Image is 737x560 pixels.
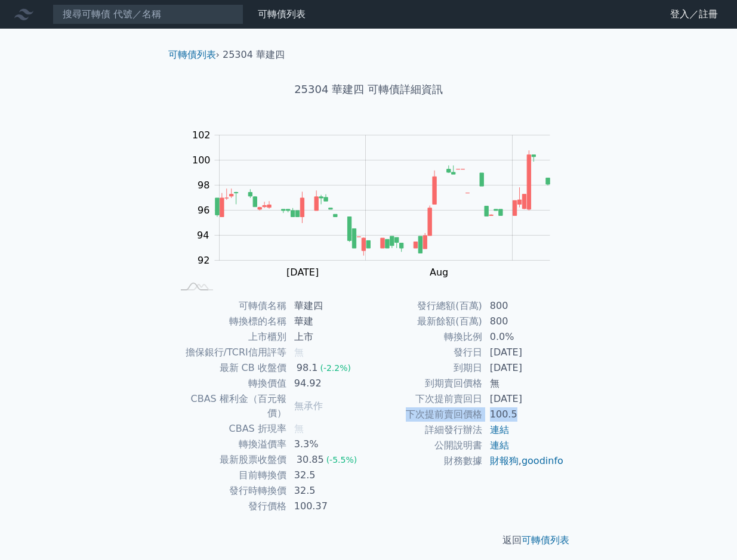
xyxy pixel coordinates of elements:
[483,391,565,407] td: [DATE]
[369,376,483,391] td: 到期賣回價格
[483,298,565,314] td: 800
[192,154,211,166] tspan: 100
[369,360,483,376] td: 到期日
[483,453,565,469] td: ,
[483,345,565,360] td: [DATE]
[53,4,243,24] input: 搜尋可轉債 代號／名稱
[490,424,509,435] a: 連結
[173,298,287,314] td: 可轉債名稱
[168,48,220,62] li: ›
[287,437,369,452] td: 3.3%
[369,453,483,469] td: 財務數據
[661,5,727,24] a: 登入／註冊
[168,49,216,60] a: 可轉債列表
[173,345,287,360] td: 擔保銀行/TCRI信用評等
[173,314,287,329] td: 轉換標的名稱
[677,503,737,560] iframe: Chat Widget
[258,8,306,20] a: 可轉債列表
[369,298,483,314] td: 發行總額(百萬)
[159,81,579,98] h1: 25304 華建四 可轉債詳細資訊
[369,345,483,360] td: 發行日
[294,400,323,412] span: 無承作
[198,255,209,266] tspan: 92
[287,329,369,345] td: 上市
[215,150,550,255] g: Series
[198,180,209,191] tspan: 98
[287,376,369,391] td: 94.92
[522,455,563,466] a: goodinfo
[192,129,211,141] tspan: 102
[173,391,287,421] td: CBAS 權利金（百元報價）
[173,329,287,345] td: 上市櫃別
[173,376,287,391] td: 轉換價值
[483,329,565,345] td: 0.0%
[483,360,565,376] td: [DATE]
[198,205,209,216] tspan: 96
[173,452,287,468] td: 最新股票收盤價
[173,499,287,514] td: 發行價格
[159,533,579,547] p: 返回
[173,421,287,437] td: CBAS 折現率
[483,314,565,329] td: 800
[369,407,483,422] td: 下次提前賣回價格
[430,267,448,278] tspan: Aug
[369,314,483,329] td: 最新餘額(百萬)
[173,468,287,483] td: 目前轉換價
[294,346,304,358] span: 無
[286,267,319,278] tspan: [DATE]
[369,391,483,407] td: 下次提前賣回日
[287,468,369,483] td: 32.5
[173,483,287,499] td: 發行時轉換價
[287,314,369,329] td: 華建
[186,129,568,278] g: Chart
[490,440,509,451] a: 連結
[369,329,483,345] td: 轉換比例
[173,437,287,452] td: 轉換溢價率
[483,407,565,422] td: 100.5
[173,360,287,376] td: 最新 CB 收盤價
[677,503,737,560] div: 聊天小工具
[294,453,326,467] div: 30.85
[369,438,483,453] td: 公開說明書
[483,376,565,391] td: 無
[294,361,320,375] div: 98.1
[490,455,519,466] a: 財報狗
[287,298,369,314] td: 華建四
[197,230,209,241] tspan: 94
[320,363,351,373] span: (-2.2%)
[287,499,369,514] td: 100.37
[369,422,483,438] td: 詳細發行辦法
[287,483,369,499] td: 32.5
[223,48,285,62] li: 25304 華建四
[294,423,304,434] span: 無
[326,455,357,465] span: (-5.5%)
[522,534,569,546] a: 可轉債列表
